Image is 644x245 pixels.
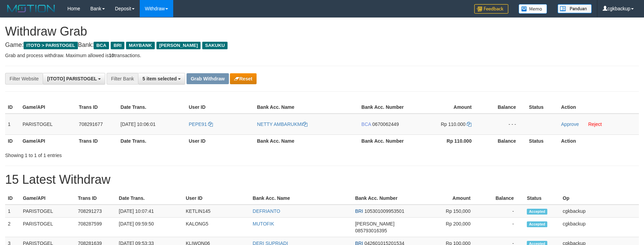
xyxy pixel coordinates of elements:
[359,101,415,114] th: Bank Acc. Number
[75,192,116,205] th: Trans ID
[481,192,524,205] th: Balance
[183,218,250,237] td: KALONG5
[24,42,78,49] span: ITOTO > PARISTOGEL
[254,134,359,147] th: Bank Acc. Name
[558,101,639,114] th: Action
[183,205,250,218] td: KETLIN145
[116,192,183,205] th: Date Trans.
[5,205,20,218] td: 1
[109,53,114,58] strong: 10
[189,121,213,127] a: PEPE91
[355,221,394,227] span: [PERSON_NAME]
[94,42,109,49] span: BCA
[415,218,481,237] td: Rp 200,000
[365,208,405,214] span: Copy 105301009953501 to clipboard
[142,76,177,81] span: 5 item selected
[254,101,359,114] th: Bank Acc. Name
[5,25,639,38] h1: Withdraw Grab
[189,121,207,127] span: PEPE91
[79,121,103,127] span: 708291677
[5,114,20,135] td: 1
[527,221,547,227] span: Accepted
[5,192,20,205] th: ID
[20,134,76,147] th: Game/API
[107,73,138,85] div: Filter Bank
[558,4,592,13] img: panduan.png
[253,208,280,214] a: DEFRIANTO
[415,134,482,147] th: Rp 110.000
[75,218,116,237] td: 708287599
[20,205,75,218] td: PARISTOGEL
[5,149,263,159] div: Showing 1 to 1 of 1 entries
[415,205,481,218] td: Rp 150,000
[5,73,43,85] div: Filter Website
[355,208,363,214] span: BRI
[20,114,76,135] td: PARISTOGEL
[5,101,20,114] th: ID
[5,3,57,14] img: MOTION_logo.png
[5,173,639,186] h1: 15 Latest Withdraw
[186,101,255,114] th: User ID
[156,42,201,49] span: [PERSON_NAME]
[202,42,228,49] span: SAKUKU
[43,73,105,85] button: [ITOTO] PARISTOGEL
[519,4,547,14] img: Button%20Memo.svg
[352,192,415,205] th: Bank Acc. Number
[118,101,186,114] th: Date Trans.
[441,121,465,127] span: Rp 110.000
[527,209,547,215] span: Accepted
[183,192,250,205] th: User ID
[361,121,371,127] span: BCA
[20,218,75,237] td: PARISTOGEL
[355,228,387,233] span: Copy 085793016395 to clipboard
[118,134,186,147] th: Date Trans.
[5,52,639,59] p: Grab and process withdraw. Maximum allowed is transactions.
[76,101,118,114] th: Trans ID
[121,121,155,127] span: [DATE] 10:06:01
[588,121,602,127] a: Reject
[561,121,579,127] a: Approve
[75,205,116,218] td: 708291273
[415,101,482,114] th: Amount
[116,205,183,218] td: [DATE] 10:07:41
[560,205,639,218] td: cgkbackup
[560,218,639,237] td: cgkbackup
[482,114,526,135] td: - - -
[5,218,20,237] td: 2
[187,73,229,84] button: Grab Withdraw
[526,101,558,114] th: Status
[76,134,118,147] th: Trans ID
[111,42,124,49] span: BRI
[138,73,185,85] button: 5 item selected
[481,218,524,237] td: -
[230,73,256,84] button: Reset
[526,134,558,147] th: Status
[126,42,155,49] span: MAYBANK
[558,134,639,147] th: Action
[5,134,20,147] th: ID
[20,101,76,114] th: Game/API
[20,192,75,205] th: Game/API
[560,192,639,205] th: Op
[253,221,274,227] a: MUTOFIK
[186,134,255,147] th: User ID
[474,4,508,14] img: Feedback.jpg
[116,218,183,237] td: [DATE] 09:59:50
[372,121,399,127] span: Copy 0670062449 to clipboard
[481,205,524,218] td: -
[482,134,526,147] th: Balance
[47,76,97,81] span: [ITOTO] PARISTOGEL
[467,121,471,127] a: Copy 110000 to clipboard
[257,121,307,127] a: NETTY AMBARUKMI
[250,192,353,205] th: Bank Acc. Name
[5,42,639,49] h4: Game: Bank:
[524,192,560,205] th: Status
[359,134,415,147] th: Bank Acc. Number
[415,192,481,205] th: Amount
[482,101,526,114] th: Balance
